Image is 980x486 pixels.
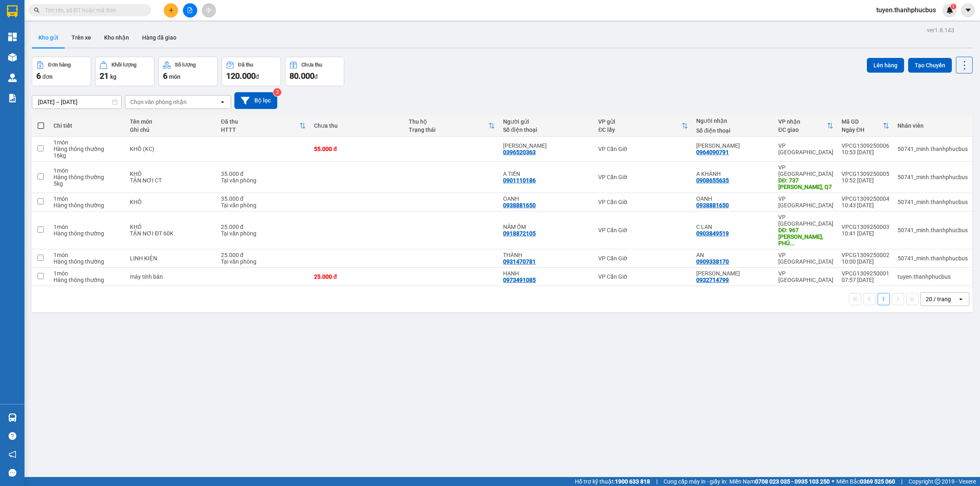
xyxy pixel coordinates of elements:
span: món [169,73,180,80]
span: Miền Bắc [836,477,895,486]
div: ĐC lấy [598,126,682,133]
div: 0973491085 [503,277,536,283]
sup: 1 [951,4,956,9]
div: VP Cần Giờ [598,273,688,280]
div: Hàng thông thường [53,146,122,152]
div: C PHƯƠNG [696,142,770,149]
input: Select a date range. [32,95,121,109]
img: warehouse-icon [8,73,17,82]
div: Nhân viên [898,122,968,129]
div: Đã thu [221,118,299,125]
div: 0396520363 [503,149,536,155]
button: Hàng đã giao [136,28,183,47]
span: kg [110,73,116,80]
span: aim [206,7,212,13]
span: đơn [42,73,53,80]
div: Ghi chú [130,126,213,133]
div: 10:52 [DATE] [842,177,889,184]
div: Chi tiết [53,122,122,129]
div: Hàng thông thường [53,277,122,283]
button: Chưa thu80.000đ [285,57,344,86]
div: VPCG1309250002 [842,252,889,258]
div: tuyen.thanhphucbus [898,273,968,280]
div: 1 món [53,167,122,174]
div: VPCG1309250005 [842,171,889,177]
div: Mã GD [842,118,883,125]
button: file-add [183,3,197,18]
span: 21 [100,71,109,81]
div: 0931470781 [503,258,536,265]
span: file-add [187,7,193,13]
div: 07:57 [DATE] [842,277,889,283]
div: Tại văn phòng [221,258,306,265]
div: Người gửi [503,118,590,125]
svg: open [219,99,226,105]
button: Kho nhận [98,28,136,47]
div: 25.000 đ [221,224,306,230]
span: đ [256,73,259,80]
span: search [34,7,40,13]
span: Hỗ trợ kỹ thuật: [575,477,650,486]
div: 20 / trang [926,295,951,303]
div: VP [GEOGRAPHIC_DATA] [778,252,833,265]
div: KHÔ [130,171,213,177]
span: ⚪️ [832,480,834,483]
div: 1 món [53,224,122,230]
div: Chưa thu [301,62,322,68]
th: Toggle SortBy [594,115,692,137]
div: Chọn văn phòng nhận [130,98,187,106]
span: caret-down [964,7,972,14]
div: 16 kg [53,152,122,159]
span: | [656,477,657,486]
div: 50741_minh.thanhphucbus [898,146,968,152]
div: VPCG1309250006 [842,142,889,149]
div: HẠNH [503,270,590,277]
sup: 2 [273,88,281,96]
span: message [9,469,16,477]
div: Tại văn phòng [221,230,306,237]
div: Hàng thông thường [53,230,122,237]
div: 55.000 đ [314,146,400,152]
div: Người nhận [696,118,770,124]
div: DĐ: 967 HUỲNH TẤN PHÁT, PHÚ TUẬN, Q7 [778,227,833,246]
span: 6 [36,71,41,81]
img: solution-icon [8,94,17,102]
span: question-circle [9,432,16,440]
img: warehouse-icon [8,413,17,422]
div: TẬN NƠI ĐT 60K [130,230,213,237]
button: Trên xe [65,28,98,47]
div: máy tính bản [130,273,213,280]
button: Lên hàng [867,58,904,73]
button: Đã thu120.000đ [222,57,281,86]
span: ... [790,240,795,246]
div: HỒ HẰNG [503,142,590,149]
div: 10:43 [DATE] [842,202,889,209]
img: icon-new-feature [946,7,953,14]
div: ĐC giao [778,126,827,133]
input: Tìm tên, số ĐT hoặc mã đơn [45,6,141,15]
div: C LAN [696,224,770,230]
th: Toggle SortBy [405,115,499,137]
span: notification [9,450,16,458]
div: Trạng thái [409,126,488,133]
img: dashboard-icon [8,33,17,41]
strong: 0369 525 060 [860,478,895,485]
div: LINH KIỆN [130,255,213,262]
div: Tại văn phòng [221,202,306,209]
div: Chưa thu [314,122,400,129]
th: Toggle SortBy [837,115,893,137]
div: Tại văn phòng [221,177,306,184]
span: plus [168,7,174,13]
button: Khối lượng21kg [95,57,154,86]
div: 0938881650 [696,202,729,209]
div: AN [696,252,770,258]
span: 6 [163,71,167,81]
svg: open [958,296,964,302]
div: VP Cần Giờ [598,227,688,233]
div: Số điện thoại [696,127,770,134]
div: Hàng thông thường [53,202,122,209]
div: NĂM ỐM [503,224,590,230]
div: KHÔ (KC) [130,146,213,152]
div: KHÔ [130,199,213,205]
span: Cung cấp máy in - giấy in: [664,477,727,486]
